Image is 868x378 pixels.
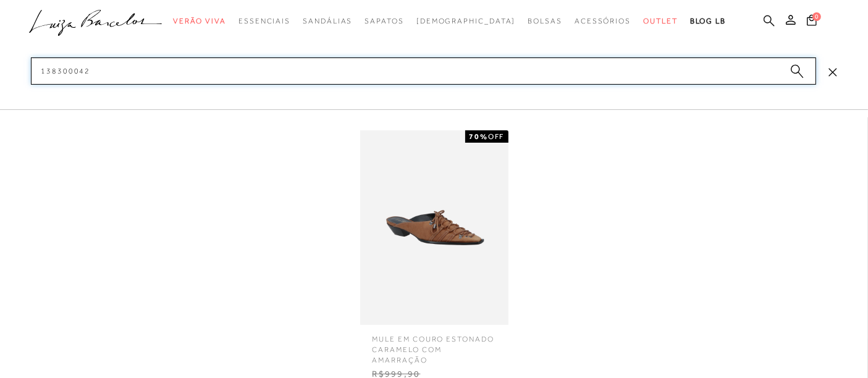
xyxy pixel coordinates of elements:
a: categoryNavScreenReaderText [364,10,403,33]
span: Essenciais [238,17,290,25]
img: MULE EM COURO ESTONADO CARAMELO COM AMARRAÇÃO [360,130,508,325]
span: Bolsas [528,17,562,25]
span: BLOG LB [690,17,726,25]
span: MULE EM COURO ESTONADO CARAMELO COM AMARRAÇÃO [363,325,505,365]
a: categoryNavScreenReaderText [238,10,290,33]
a: categoryNavScreenReaderText [528,10,562,33]
button: 0 [803,14,820,30]
span: Sandálias [303,17,352,25]
span: Acessórios [575,17,631,25]
span: Verão Viva [173,17,226,25]
a: categoryNavScreenReaderText [643,10,678,33]
span: 0 [812,12,821,21]
a: categoryNavScreenReaderText [575,10,631,33]
a: categoryNavScreenReaderText [173,10,226,33]
a: noSubCategoriesText [416,10,516,33]
span: Outlet [643,17,678,25]
a: categoryNavScreenReaderText [303,10,352,33]
input: Buscar. [31,57,816,85]
span: OFF [488,132,505,141]
span: [DEMOGRAPHIC_DATA] [416,17,516,25]
a: BLOG LB [690,10,726,33]
strong: 70% [469,132,488,141]
span: Sapatos [364,17,403,25]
